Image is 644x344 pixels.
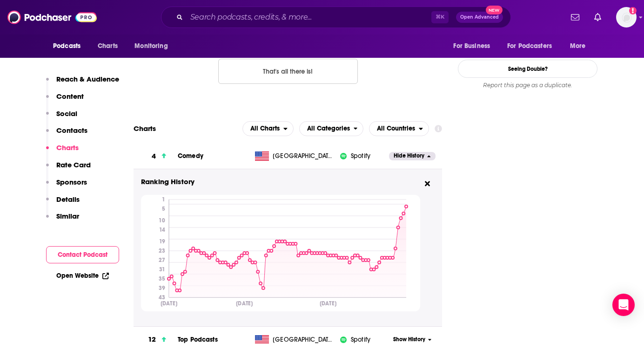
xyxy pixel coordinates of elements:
[187,10,431,25] input: Search podcasts, credits, & more...
[242,121,294,136] button: open menu
[134,40,168,53] span: Monitoring
[369,121,429,136] button: open menu
[456,12,503,23] button: Open AdvancedNew
[46,143,79,160] button: Charts
[92,37,123,55] a: Charts
[46,75,119,92] button: Reach & Audience
[128,37,180,55] button: open menu
[340,336,347,344] img: iconImage
[340,152,347,160] img: iconImage
[616,7,637,28] span: Logged in as alignPR
[567,9,583,25] a: Show notifications dropdown
[629,7,637,14] svg: Add a profile image
[53,40,80,53] span: Podcasts
[162,206,165,213] tspan: 5
[299,121,364,136] h2: Categories
[458,82,597,89] div: Report this page as a duplicate.
[134,124,156,133] h2: Charts
[56,143,79,152] p: Charts
[507,40,552,53] span: For Podcasters
[159,285,165,292] tspan: 39
[56,212,79,220] p: Similar
[458,60,597,78] a: Seeing Double?
[393,336,425,344] span: Show History
[218,59,358,84] button: Nothing here.
[307,125,350,132] span: All Categories
[351,151,370,161] span: Spotify
[46,195,80,212] button: Details
[98,40,118,53] span: Charts
[46,178,87,195] button: Sponsors
[46,92,84,109] button: Content
[236,300,253,307] tspan: [DATE]
[56,195,80,204] p: Details
[501,37,565,55] button: open menu
[159,276,165,282] tspan: 35
[56,272,109,280] a: Open Website
[460,15,499,20] span: Open Advanced
[616,7,637,28] button: Show profile menu
[141,177,420,187] h3: Ranking History
[46,126,87,143] button: Contacts
[242,121,294,136] h2: Platforms
[56,109,77,118] p: Social
[563,37,597,55] button: open menu
[431,11,449,23] span: ⌘ K
[389,336,436,344] button: Show History
[56,92,84,101] p: Content
[369,121,429,136] h2: Countries
[377,125,415,132] span: All Countries
[251,151,340,161] a: [GEOGRAPHIC_DATA]
[159,267,165,273] tspan: 31
[320,300,336,307] tspan: [DATE]
[56,75,119,83] p: Reach & Audience
[152,151,156,162] h3: 4
[134,144,178,169] a: 4
[299,121,364,136] button: open menu
[590,9,605,25] a: Show notifications dropdown
[273,151,333,161] span: United States
[250,125,280,132] span: All Charts
[159,218,165,224] tspan: 10
[616,7,637,28] img: User Profile
[570,40,586,53] span: More
[161,300,177,307] tspan: [DATE]
[394,152,424,160] span: Hide History
[178,152,203,160] a: Comedy
[46,246,119,263] button: Contact Podcast
[340,151,389,161] a: iconImageSpotify
[178,336,218,344] a: Top Podcasts
[486,6,503,14] span: New
[159,295,165,301] tspan: 43
[159,227,165,234] tspan: 14
[56,178,87,186] p: Sponsors
[46,160,91,178] button: Rate Card
[447,37,502,55] button: open menu
[47,37,93,55] button: open menu
[159,248,165,255] tspan: 23
[56,126,87,135] p: Contacts
[612,294,635,316] div: Open Intercom Messenger
[46,212,79,229] button: Similar
[56,160,91,169] p: Rate Card
[159,257,165,264] tspan: 27
[7,8,97,26] img: Podchaser - Follow, Share and Rate Podcasts
[162,197,165,203] tspan: 1
[161,7,511,28] div: Search podcasts, credits, & more...
[453,40,490,53] span: For Business
[159,239,165,245] tspan: 19
[389,152,436,160] button: Hide History
[46,109,77,126] button: Social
